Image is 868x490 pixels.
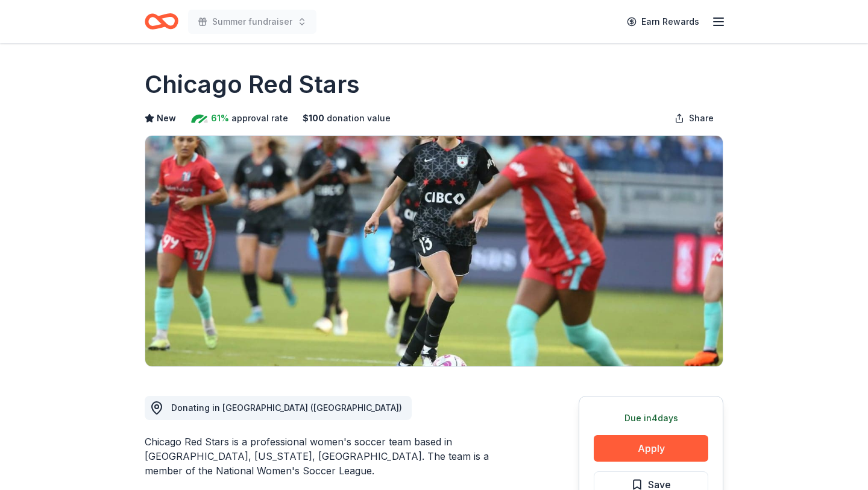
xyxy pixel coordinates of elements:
span: Donating in [GEOGRAPHIC_DATA] ([GEOGRAPHIC_DATA]) [171,402,402,413]
a: Earn Rewards [620,11,706,33]
a: Home [145,7,178,36]
button: Summer fundraiser [188,10,316,34]
span: Share [689,111,714,126]
span: 61% [211,111,229,126]
button: Apply [594,435,708,462]
span: New [157,111,176,126]
button: Share [665,106,723,130]
span: $ 100 [303,111,324,126]
div: Chicago Red Stars is a professional women's soccer team based in [GEOGRAPHIC_DATA], [US_STATE], [... [145,434,521,478]
h1: Chicago Red Stars [145,68,360,101]
div: Due in 4 days [594,411,708,425]
span: donation value [327,111,391,126]
span: approval rate [231,111,288,126]
span: Summer fundraiser [212,14,292,29]
img: Image for Chicago Red Stars [145,136,723,366]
